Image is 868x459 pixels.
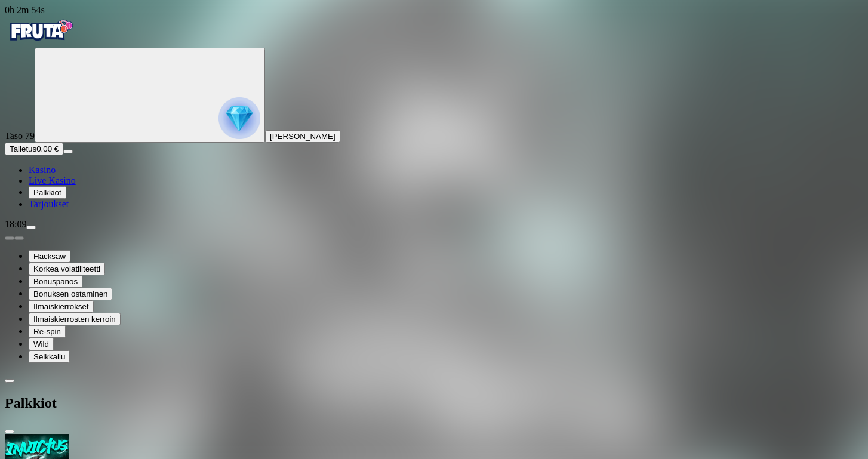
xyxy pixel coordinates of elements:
button: Ilmaiskierrokset [29,300,94,313]
a: gift-inverted iconTarjoukset [29,199,69,209]
button: Bonuksen ostaminen [29,288,112,300]
button: Talletusplus icon0.00 € [5,143,63,155]
span: Talletus [10,144,36,153]
button: Bonuspanos [29,275,82,288]
button: Re-spin [29,325,66,338]
span: Taso 79 [5,131,35,141]
span: Kasino [29,165,56,175]
button: menu [63,150,73,153]
span: Live Kasino [29,175,76,186]
span: Seikkailu [33,352,65,361]
span: 0.00 € [36,144,59,153]
span: Ilmaiskierrosten kerroin [33,315,116,324]
button: Seikkailu [29,350,70,363]
button: prev slide [5,236,14,240]
button: reward iconPalkkiot [29,186,66,199]
nav: Primary [5,16,863,210]
span: [PERSON_NAME] [270,132,335,141]
button: [PERSON_NAME] [265,130,340,143]
button: chevron-left icon [5,379,14,383]
span: Wild [33,340,49,349]
img: reward progress [218,97,260,139]
a: diamond iconKasino [29,165,56,175]
button: close [5,430,14,433]
img: Fruta [5,16,76,45]
a: Fruta [5,37,76,47]
button: reward progress [35,48,265,143]
span: Bonuksen ostaminen [33,289,107,298]
button: next slide [14,236,24,240]
span: Tarjoukset [29,199,69,209]
span: Ilmaiskierrokset [33,302,89,311]
button: Wild [29,338,54,350]
span: Hacksaw [33,252,66,261]
button: menu [26,226,36,229]
button: Korkea volatiliteetti [29,263,105,275]
span: Bonuspanos [33,277,78,286]
button: Hacksaw [29,250,70,263]
span: 18:09 [5,219,26,229]
span: Palkkiot [33,188,61,197]
button: Ilmaiskierrosten kerroin [29,313,121,325]
h2: Palkkiot [5,395,863,411]
span: user session time [5,5,45,15]
span: Re-spin [33,327,61,336]
span: Korkea volatiliteetti [33,264,100,273]
a: poker-chip iconLive Kasino [29,175,76,186]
